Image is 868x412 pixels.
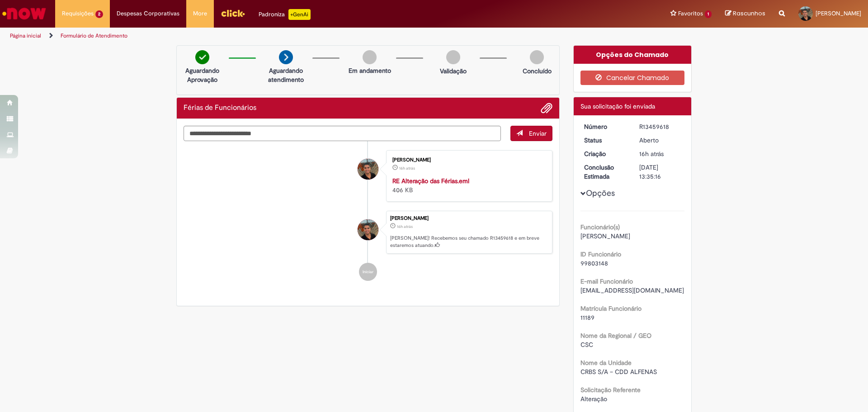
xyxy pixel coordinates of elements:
b: ID Funcionário [580,250,621,258]
span: Rascunhos [733,9,765,18]
img: img-circle-grey.png [446,50,460,64]
a: RE Alteração das Férias.eml [392,177,469,185]
li: Rodrigo Silva Passos [184,211,552,254]
a: Formulário de Atendimento [61,32,127,39]
p: Validação [440,66,467,76]
div: Rodrigo Silva Passos [358,219,378,240]
img: click_logo_yellow_360x200.png [221,6,245,20]
img: img-circle-grey.png [363,50,377,64]
b: Funcionário(s) [580,223,620,231]
time: 28/08/2025 17:34:19 [399,166,415,171]
dt: Conclusão Estimada [577,163,633,181]
p: Em andamento [349,66,391,75]
span: 99803148 [580,259,608,267]
time: 28/08/2025 17:35:13 [397,224,413,229]
dt: Número [577,122,633,131]
div: 406 KB [392,176,543,194]
span: [EMAIL_ADDRESS][DOMAIN_NAME] [580,286,684,294]
span: Alteração [580,395,607,403]
div: [DATE] 13:35:16 [639,163,681,181]
span: Requisições [62,9,94,18]
span: Enviar [529,129,547,137]
span: 16h atrás [639,150,664,158]
p: Concluído [523,66,552,76]
div: Rodrigo Silva Passos [358,159,378,180]
b: Nome da Regional / GEO [580,331,651,340]
span: 1 [705,10,712,18]
span: [PERSON_NAME] [816,9,861,17]
span: Sua solicitação foi enviada [580,102,655,110]
span: Favoritos [678,9,703,18]
span: 2 [95,10,103,18]
span: [PERSON_NAME] [580,232,630,240]
img: arrow-next.png [279,50,293,64]
div: Padroniza [259,9,311,20]
ul: Trilhas de página [7,28,572,44]
div: [PERSON_NAME] [392,157,543,163]
span: Despesas Corporativas [117,9,179,18]
b: Matrícula Funcionário [580,304,642,313]
ul: Histórico de tíquete [184,141,552,290]
button: Adicionar anexos [541,102,552,114]
span: 16h atrás [399,166,415,171]
div: [PERSON_NAME] [390,216,547,221]
div: R13459618 [639,122,681,131]
b: Nome da Unidade [580,359,632,367]
img: img-circle-grey.png [530,50,544,64]
p: [PERSON_NAME]! Recebemos seu chamado R13459618 e em breve estaremos atuando. [390,235,547,249]
p: Aguardando atendimento [264,66,308,84]
b: Solicitação Referente [580,386,641,394]
a: Rascunhos [725,9,765,18]
dt: Status [577,136,633,145]
b: E-mail Funcionário [580,277,633,285]
div: Aberto [639,136,681,145]
button: Enviar [510,126,552,141]
p: Aguardando Aprovação [180,66,224,84]
div: 28/08/2025 17:35:13 [639,149,681,158]
span: 11189 [580,313,594,322]
span: CSC [580,341,593,349]
span: More [193,9,207,18]
span: CRBS S/A – CDD ALFENAS [580,368,657,376]
img: check-circle-green.png [195,50,209,64]
dt: Criação [577,149,633,158]
img: ServiceNow [1,5,47,23]
h2: Férias de Funcionários Histórico de tíquete [184,104,256,112]
p: +GenAi [288,9,311,20]
div: Opções do Chamado [574,46,692,64]
span: 16h atrás [397,224,413,229]
button: Cancelar Chamado [580,71,685,85]
time: 28/08/2025 17:35:13 [639,150,664,158]
a: Página inicial [10,32,41,39]
textarea: Digite sua mensagem aqui... [184,126,501,141]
